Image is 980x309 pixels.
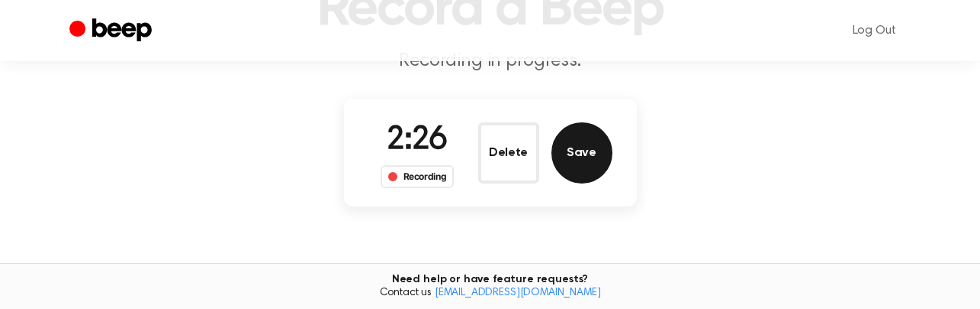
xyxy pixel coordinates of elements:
a: [EMAIL_ADDRESS][DOMAIN_NAME] [435,288,601,298]
div: Recording [381,165,455,188]
span: Contact us [9,287,971,301]
p: Recording in progress. [198,49,783,74]
button: Save Audio Record [551,122,612,184]
a: Log Out [837,12,911,49]
span: 2:26 [387,125,448,157]
button: Delete Audio Record [478,122,539,184]
a: Beep [69,16,156,46]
